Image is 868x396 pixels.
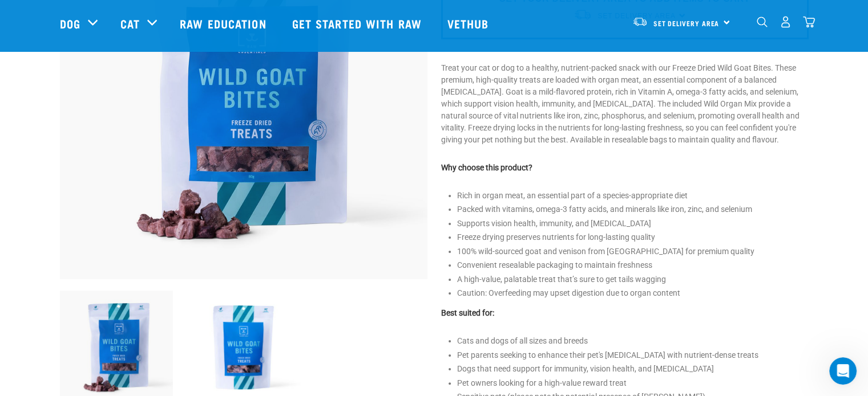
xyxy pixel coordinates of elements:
[457,259,809,271] li: Convenient resealable packaging to maintain freshness
[457,218,809,230] li: Supports vision health, immunity, and [MEDICAL_DATA]
[457,363,809,375] li: Dogs that need support for immunity, vision health, and [MEDICAL_DATA]
[829,357,857,385] iframe: Intercom live chat
[457,273,809,285] li: A high-value, palatable treat that’s sure to get tails wagging
[457,349,809,361] li: Pet parents seeking to enhance their pet's [MEDICAL_DATA] with nutrient-dense treats
[120,15,140,32] a: Cat
[441,308,494,317] strong: Best suited for:
[168,1,280,46] a: Raw Education
[441,62,809,146] p: Treat your cat or dog to a healthy, nutrient-packed snack with our Freeze Dried Wild Goat Bites. ...
[457,335,809,347] li: Cats and dogs of all sizes and breeds
[457,287,809,299] li: Caution: Overfeeding may upset digestion due to organ content
[436,1,503,46] a: Vethub
[441,163,532,172] strong: Why choose this product?
[60,15,80,32] a: Dog
[632,17,648,27] img: van-moving.png
[457,190,809,202] li: Rich in organ meat, an essential part of a species-appropriate diet
[457,377,809,389] li: Pet owners looking for a high-value reward treat
[281,1,436,46] a: Get started with Raw
[457,203,809,215] li: Packed with vitamins, omega-3 fatty acids, and minerals like iron, zinc, and selenium
[803,16,815,28] img: home-icon@2x.png
[653,21,720,25] span: Set Delivery Area
[780,16,792,28] img: user.png
[457,246,809,258] li: 100% wild-sourced goat and venison from [GEOGRAPHIC_DATA] for premium quality
[457,231,809,243] li: Freeze drying preserves nutrients for long-lasting quality
[757,17,768,27] img: home-icon-1@2x.png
